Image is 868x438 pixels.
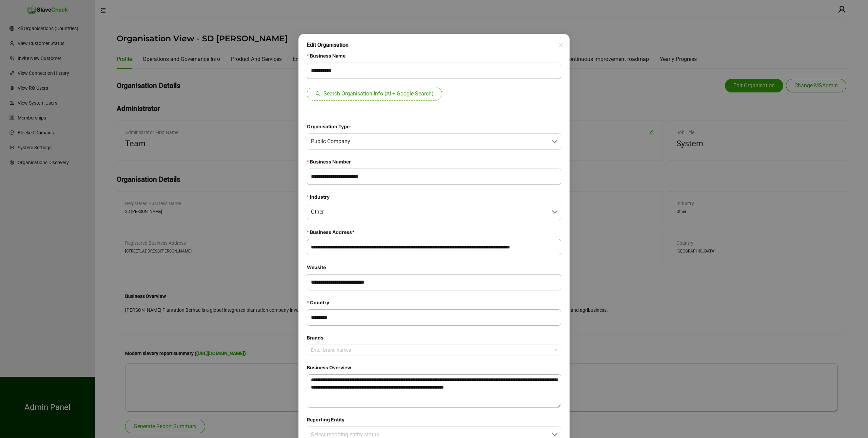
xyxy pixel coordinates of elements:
span: Public Company [311,134,557,149]
span: Search Organisation Info (AI + Google Search) [323,90,434,98]
label: Organisation Type [307,123,354,131]
input: Brands [311,348,312,352]
input: Business Number [307,169,561,185]
label: Website [307,263,331,271]
label: Business Number [307,158,356,166]
span: search [315,91,321,96]
textarea: Business Overview [307,374,561,408]
label: Industry [307,193,334,201]
label: Business Overview [307,364,356,372]
input: Business Address* [307,239,561,255]
label: Country [307,299,334,307]
label: Business Name [307,52,350,60]
input: Country [307,309,561,326]
span: Other [311,204,557,220]
label: Reporting Entity [307,416,349,424]
button: Close [554,38,565,49]
div: Edit Organisation [307,41,561,49]
span: close [558,38,564,52]
label: Brands [307,334,328,342]
input: Website [307,274,561,290]
input: Business Name [307,63,561,79]
label: Business Address* [307,228,359,236]
button: Search Organisation Info (AI + Google Search) [307,87,442,101]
